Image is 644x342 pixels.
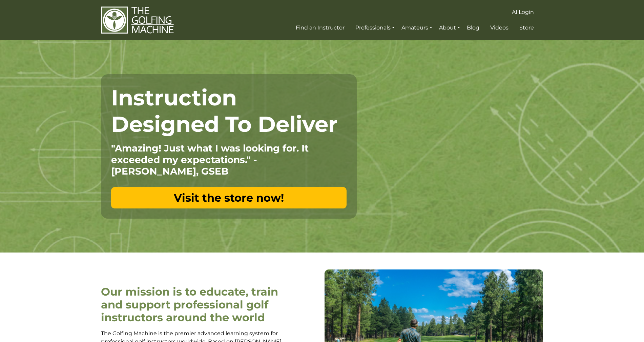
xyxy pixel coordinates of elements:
[354,22,396,34] a: Professionals
[519,24,534,31] span: Store
[467,24,479,31] span: Blog
[489,22,510,34] a: Videos
[400,22,434,34] a: Amateurs
[296,24,345,31] span: Find an Instructor
[111,187,347,208] a: Visit the store now!
[111,84,347,137] h1: Instruction Designed To Deliver
[465,22,481,34] a: Blog
[490,24,508,31] span: Videos
[510,6,536,18] a: AI Login
[111,142,347,177] p: "Amazing! Just what I was looking for. It exceeded my expectations." - [PERSON_NAME], GSEB
[437,22,462,34] a: About
[512,9,534,15] span: AI Login
[101,6,174,34] img: The Golfing Machine
[518,22,536,34] a: Store
[294,22,346,34] a: Find an Instructor
[101,285,282,324] h2: Our mission is to educate, train and support professional golf instructors around the world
